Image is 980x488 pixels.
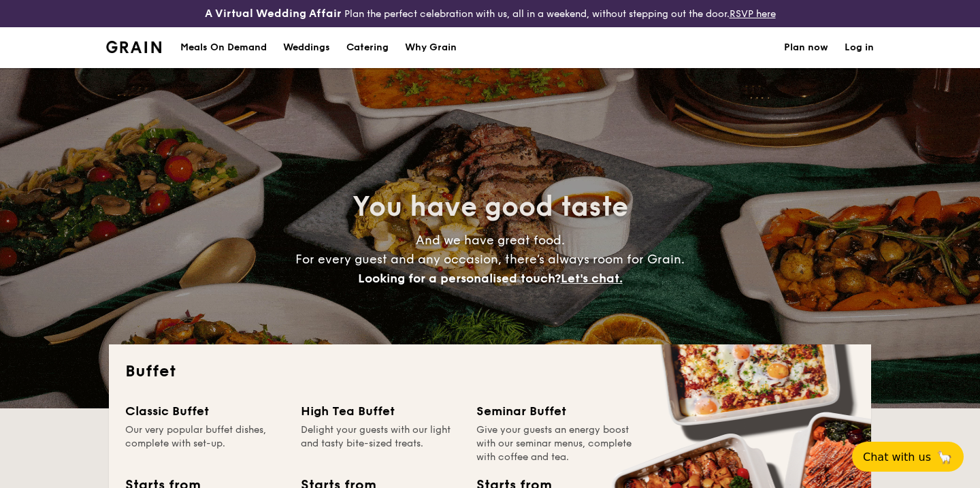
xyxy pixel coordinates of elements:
div: Our very popular buffet dishes, complete with set-up. [125,423,284,464]
span: And we have great food. For every guest and any occasion, there’s always room for Grain. [295,233,685,286]
div: Plan the perfect celebration with us, all in a weekend, without stepping out the door. [163,5,817,22]
a: RSVP here [730,8,776,20]
div: High Tea Buffet [301,402,460,421]
img: Grain [106,41,161,53]
div: Seminar Buffet [476,402,636,421]
div: Weddings [283,27,330,68]
div: Why Grain [405,27,457,68]
div: Meals On Demand [180,27,267,68]
span: Looking for a personalised touch? [358,271,561,286]
h1: Catering [346,27,389,68]
span: You have good taste [353,191,628,223]
div: Classic Buffet [125,402,284,421]
h4: A Virtual Wedding Affair [205,5,342,22]
h2: Buffet [125,361,855,383]
a: Logotype [106,41,161,53]
a: Plan now [784,27,828,68]
span: Chat with us [863,451,931,463]
a: Weddings [275,27,338,68]
a: Log in [845,27,874,68]
span: 🦙 [936,449,953,465]
div: Give your guests an energy boost with our seminar menus, complete with coffee and tea. [476,423,636,464]
div: Delight your guests with our light and tasty bite-sized treats. [301,423,460,464]
button: Chat with us🦙 [852,442,964,472]
span: Let's chat. [561,271,623,286]
a: Why Grain [397,27,465,68]
a: Meals On Demand [172,27,275,68]
a: Catering [338,27,397,68]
